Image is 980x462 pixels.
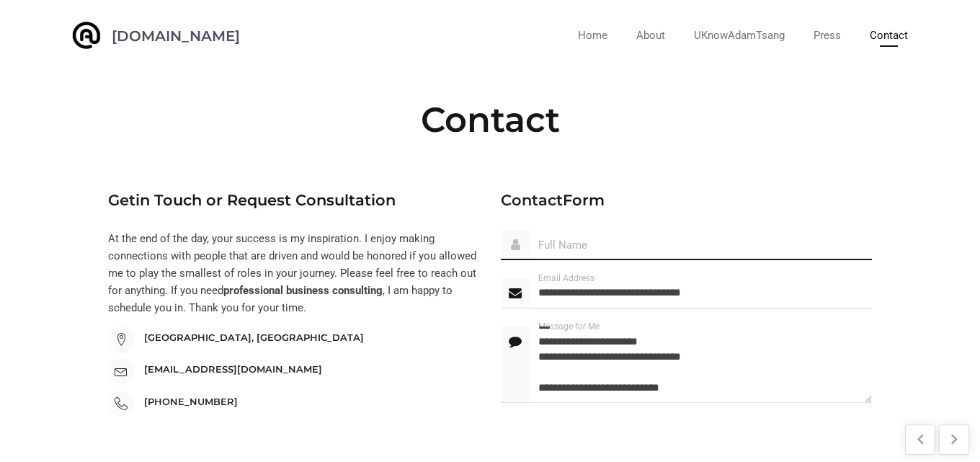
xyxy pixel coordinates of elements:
h3: Get [108,189,479,212]
a: Contact [870,25,908,47]
img: image [72,21,101,50]
strong: professional business consulting [223,284,383,297]
h5: [PHONE_NUMBER] [144,395,472,409]
label: Email Address [538,270,594,287]
span: in Touch or Request Consultation [135,191,396,209]
a: UKnowAdamTsang [694,25,785,47]
a: About [636,25,665,47]
label: Message for Me [538,318,600,335]
span: Form [563,191,605,209]
a: Press [814,25,841,47]
h3: Contact [501,189,872,212]
h5: [GEOGRAPHIC_DATA], [GEOGRAPHIC_DATA] [144,331,472,345]
h5: [EMAIL_ADDRESS][DOMAIN_NAME] [144,363,472,377]
a: [DOMAIN_NAME] [112,29,240,43]
a: Home [578,25,607,47]
h2: Contact [108,94,872,146]
p: At the end of the day, your success is my inspiration. I enjoy making connections with people tha... [108,230,479,316]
